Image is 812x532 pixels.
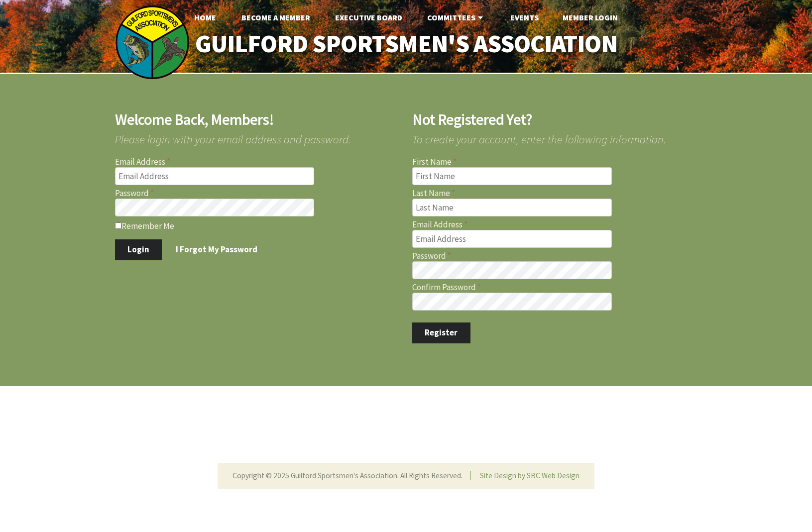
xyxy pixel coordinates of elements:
[412,230,612,248] input: Email Address
[186,7,224,27] a: Home
[115,167,315,185] input: Email Address
[480,471,580,480] a: Site Design by SBC Web Design
[412,158,697,166] label: First Name
[232,471,470,480] li: Copyright © 2025 Guilford Sportsmen's Association. All Rights Reserved.
[412,189,697,198] label: Last Name
[412,220,697,229] label: Email Address
[174,23,638,65] a: Guilford Sportsmen's Association
[327,7,410,27] a: Executive Board
[115,220,400,230] label: Remember Me
[412,199,612,216] input: Last Name
[502,7,547,27] a: Events
[115,239,162,260] button: Login
[412,283,697,292] label: Confirm Password
[233,7,318,27] a: Become A Member
[115,127,400,145] span: Please login with your email address and password.
[412,112,697,127] h2: Not Registered Yet?
[115,112,400,127] h2: Welcome Back, Members!
[412,127,697,145] span: To create your account, enter the following information.
[163,239,270,260] a: I Forgot My Password
[419,7,493,27] a: Committees
[412,322,470,343] button: Register
[555,7,626,27] a: Member Login
[115,158,400,166] label: Email Address
[115,222,121,229] input: Remember Me
[115,189,400,198] label: Password
[115,5,190,80] img: logo_sm.png
[412,252,697,260] label: Password
[412,167,612,185] input: First Name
